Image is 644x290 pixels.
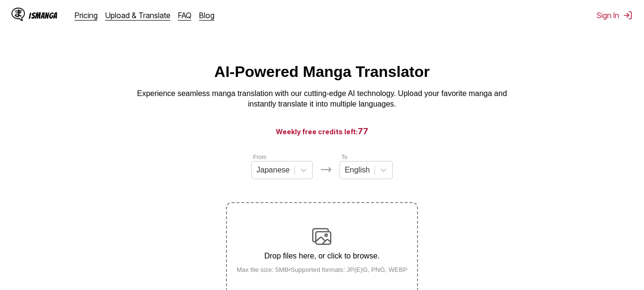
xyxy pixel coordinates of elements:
a: Blog [199,11,215,20]
p: Drop files here, or click to browse. [229,252,415,260]
a: Pricing [75,11,98,20]
a: Upload & Translate [105,11,170,20]
button: Sign In [597,11,633,20]
img: Languages icon [320,164,332,175]
a: IsManga LogoIsManga [11,8,75,23]
img: Sign out [623,11,633,20]
h1: AI-Powered Manga Translator [215,63,430,81]
img: IsManga Logo [11,8,25,21]
p: Experience seamless manga translation with our cutting-edge AI technology. Upload your favorite m... [131,88,514,110]
small: Max file size: 5MB • Supported formats: JP(E)G, PNG, WEBP [229,266,415,273]
a: FAQ [178,11,192,20]
label: To [341,154,348,161]
label: From [253,154,267,161]
div: IsManga [29,11,57,20]
span: 77 [358,126,368,136]
h3: Weekly free credits left: [23,125,621,137]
